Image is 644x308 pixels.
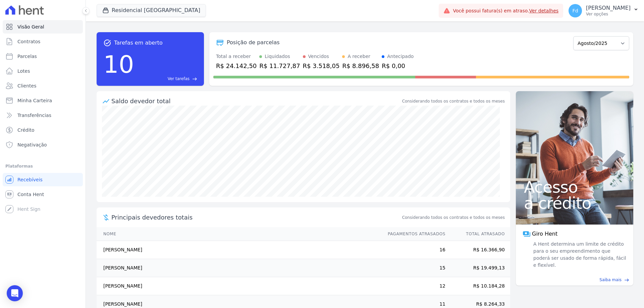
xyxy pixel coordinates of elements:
[17,82,36,89] span: Clientes
[524,195,625,211] span: a crédito
[563,1,644,20] button: Fd [PERSON_NAME] Ver opções
[137,76,197,82] a: Ver tarefas east
[402,214,505,221] span: Considerando todos os contratos e todos os meses
[97,4,206,17] button: Residencial [GEOGRAPHIC_DATA]
[586,5,631,11] p: [PERSON_NAME]
[446,241,510,259] td: R$ 16.366,90
[227,39,280,47] div: Posição de parcelas
[3,64,83,78] a: Lotes
[7,285,23,301] div: Open Intercom Messenger
[573,8,578,13] span: Fd
[17,191,44,198] span: Conta Hent
[111,97,401,106] div: Saldo devedor total
[3,35,83,48] a: Contratos
[97,277,381,295] td: [PERSON_NAME]
[259,61,300,70] div: R$ 11.727,87
[192,76,197,81] span: east
[3,109,83,122] a: Transferências
[17,112,51,119] span: Transferências
[17,23,44,30] span: Visão Geral
[103,39,111,47] span: task_alt
[265,53,290,60] div: Liquidados
[599,277,622,283] span: Saiba mais
[17,176,43,183] span: Recebíveis
[529,8,559,13] a: Ver detalhes
[17,127,35,133] span: Crédito
[308,53,329,60] div: Vencidos
[3,79,83,93] a: Clientes
[97,259,381,277] td: [PERSON_NAME]
[524,179,625,195] span: Acesso
[382,61,414,70] div: R$ 0,00
[303,61,340,70] div: R$ 3.518,05
[3,20,83,34] a: Visão Geral
[5,162,80,170] div: Plataformas
[3,138,83,151] a: Negativação
[446,277,510,295] td: R$ 10.184,28
[446,227,510,241] th: Total Atrasado
[3,173,83,186] a: Recebíveis
[446,259,510,277] td: R$ 19.499,13
[381,277,446,295] td: 12
[111,213,401,222] span: Principais devedores totais
[532,241,627,269] span: A Hent determina um limite de crédito para o seu empreendimento que poderá ser usado de forma ráp...
[402,98,505,104] div: Considerando todos os contratos e todos os meses
[3,94,83,107] a: Minha Carteira
[532,230,557,238] span: Giro Hent
[17,68,30,74] span: Lotes
[453,7,558,14] span: Você possui fatura(s) em atraso.
[586,11,631,17] p: Ver opções
[381,259,446,277] td: 15
[97,241,381,259] td: [PERSON_NAME]
[97,227,381,241] th: Nome
[624,278,629,283] span: east
[216,53,257,60] div: Total a receber
[3,50,83,63] a: Parcelas
[342,61,379,70] div: R$ 8.896,58
[103,47,134,82] div: 10
[17,53,37,60] span: Parcelas
[168,76,190,82] span: Ver tarefas
[216,61,257,70] div: R$ 24.142,50
[3,188,83,201] a: Conta Hent
[17,141,47,148] span: Negativação
[3,123,83,137] a: Crédito
[347,53,370,60] div: A receber
[387,53,414,60] div: Antecipado
[17,38,40,45] span: Contratos
[381,227,446,241] th: Pagamentos Atrasados
[520,277,629,283] a: Saiba mais east
[381,241,446,259] td: 16
[17,97,52,104] span: Minha Carteira
[114,39,163,47] span: Tarefas em aberto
